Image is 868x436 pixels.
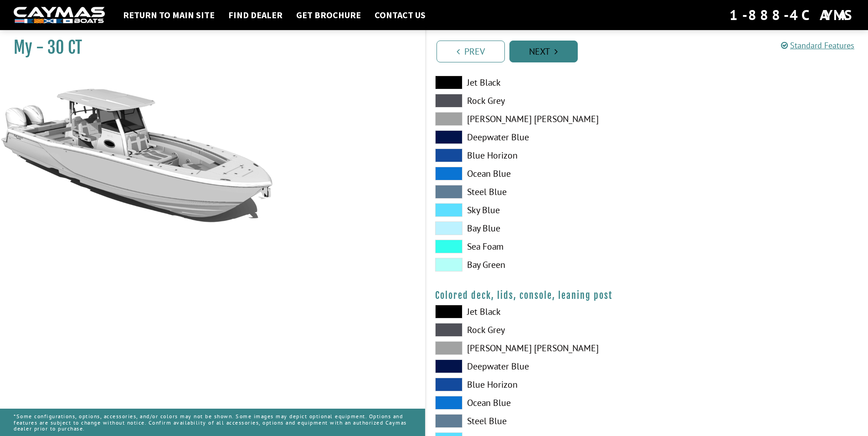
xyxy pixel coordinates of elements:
a: Prev [437,41,505,62]
a: Contact Us [370,9,430,21]
label: Rock Grey [435,94,638,108]
p: *Some configurations, options, accessories, and/or colors may not be shown. Some images may depic... [14,409,411,436]
label: Jet Black [435,76,638,89]
a: Find Dealer [224,9,287,21]
label: [PERSON_NAME] [PERSON_NAME] [435,341,638,355]
a: Next [509,41,578,62]
label: Ocean Blue [435,396,638,410]
label: Bay Blue [435,221,638,235]
h1: My - 30 CT [14,37,402,58]
h4: Colored deck, lids, console, leaning post [435,290,859,301]
label: Steel Blue [435,414,638,428]
a: Get Brochure [292,9,365,21]
label: Deepwater Blue [435,130,638,144]
label: Steel Blue [435,185,638,199]
label: Deepwater Blue [435,359,638,373]
label: Sea Foam [435,240,638,253]
a: Return to main site [118,9,219,21]
a: Standard Features [781,40,854,51]
label: [PERSON_NAME] [PERSON_NAME] [435,112,638,126]
label: Rock Grey [435,323,638,337]
label: Blue Horizon [435,378,638,391]
label: Blue Horizon [435,149,638,162]
label: Jet Black [435,305,638,318]
div: 1-888-4CAYMAS [729,5,854,25]
label: Bay Green [435,258,638,272]
img: white-logo-c9c8dbefe5ff5ceceb0f0178aa75bf4bb51f6bca0971e226c86eb53dfe498488.png [14,7,105,24]
label: Ocean Blue [435,167,638,180]
label: Sky Blue [435,203,638,217]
